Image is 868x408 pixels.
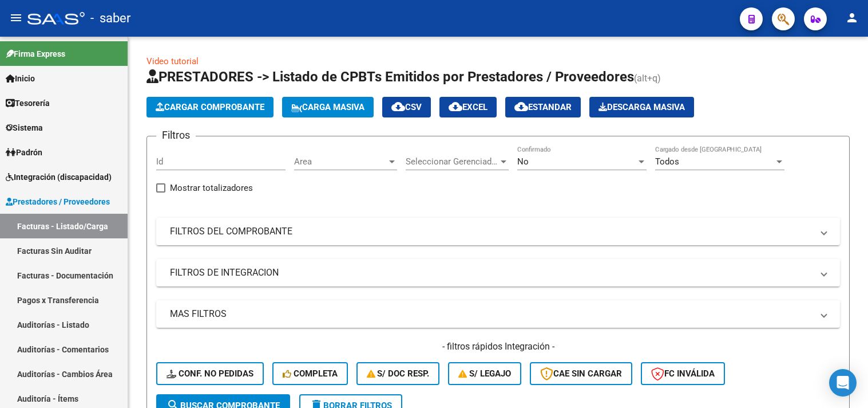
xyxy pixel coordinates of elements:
[156,102,264,112] span: Cargar Comprobante
[6,171,112,183] span: Integración (discapacidad)
[449,100,462,113] mat-icon: cloud_download
[514,102,572,112] span: Estandar
[170,266,812,279] mat-panel-title: FILTROS DE INTEGRACION
[514,100,528,113] mat-icon: cloud_download
[156,218,840,245] mat-expansion-panel-header: FILTROS DEL COMPROBANTE
[448,362,521,385] button: S/ legajo
[655,156,679,167] span: Todos
[599,102,685,112] span: Descarga Masiva
[406,156,498,167] span: Seleccionar Gerenciador
[170,308,812,320] mat-panel-title: MAS FILTROS
[634,73,661,84] span: (alt+q)
[6,195,110,208] span: Prestadores / Proveedores
[170,225,812,238] mat-panel-title: FILTROS DEL COMPROBANTE
[845,11,859,25] mat-icon: person
[156,340,840,353] h4: - filtros rápidos Integración -
[6,72,35,85] span: Inicio
[283,368,338,379] span: Completa
[156,259,840,287] mat-expansion-panel-header: FILTROS DE INTEGRACION
[530,362,632,385] button: CAE SIN CARGAR
[156,362,264,385] button: Conf. no pedidas
[356,362,440,385] button: S/ Doc Resp.
[517,156,529,167] span: No
[156,127,196,143] h3: Filtros
[589,97,694,117] app-download-masive: Descarga masiva de comprobantes (adjuntos)
[540,368,622,379] span: CAE SIN CARGAR
[170,181,253,195] span: Mostrar totalizadores
[505,97,581,117] button: Estandar
[146,97,274,117] button: Cargar Comprobante
[90,6,130,31] span: - saber
[6,48,65,60] span: Firma Express
[367,368,430,379] span: S/ Doc Resp.
[294,156,387,167] span: Area
[291,102,364,112] span: Carga Masiva
[641,362,725,385] button: FC Inválida
[391,102,422,112] span: CSV
[167,368,253,379] span: Conf. no pedidas
[6,121,43,134] span: Sistema
[651,368,715,379] span: FC Inválida
[449,102,487,112] span: EXCEL
[6,97,50,109] span: Tesorería
[156,300,840,328] mat-expansion-panel-header: MAS FILTROS
[829,369,857,397] div: Open Intercom Messenger
[439,97,497,117] button: EXCEL
[272,362,348,385] button: Completa
[146,69,634,85] span: PRESTADORES -> Listado de CPBTs Emitidos por Prestadores / Proveedores
[282,97,374,117] button: Carga Masiva
[9,11,23,25] mat-icon: menu
[6,146,42,159] span: Padrón
[589,97,694,117] button: Descarga Masiva
[382,97,431,117] button: CSV
[146,56,199,66] a: Video tutorial
[391,100,405,113] mat-icon: cloud_download
[458,368,511,379] span: S/ legajo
